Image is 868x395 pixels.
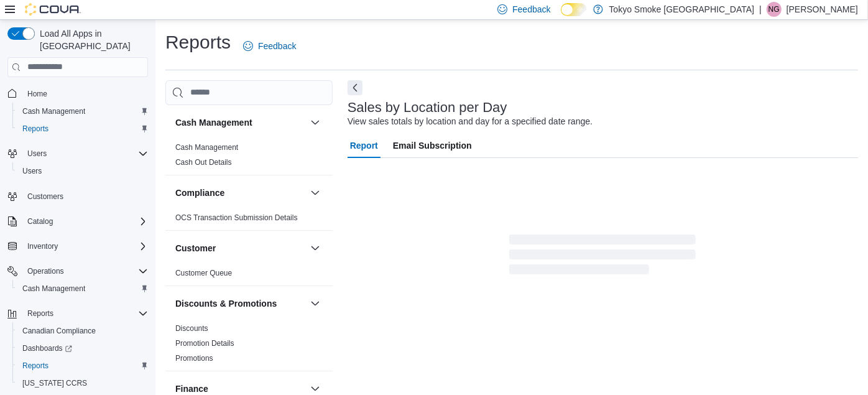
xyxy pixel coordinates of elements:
[175,116,305,129] button: Cash Management
[175,353,213,363] span: Promotions
[175,158,232,167] a: Cash Out Details
[22,239,63,254] button: Inventory
[175,354,213,363] a: Promotions
[175,323,208,333] span: Discounts
[165,30,231,55] h1: Reports
[175,143,238,152] a: Cash Management
[2,305,153,322] button: Reports
[2,187,153,205] button: Customers
[12,322,153,340] button: Canadian Compliance
[165,210,333,230] div: Compliance
[22,239,148,254] span: Inventory
[35,27,148,52] span: Load All Apps in [GEOGRAPHIC_DATA]
[22,86,148,101] span: Home
[258,40,296,52] span: Feedback
[175,157,232,167] span: Cash Out Details
[175,242,305,254] button: Customer
[22,146,148,161] span: Users
[17,358,148,373] span: Reports
[27,89,47,99] span: Home
[512,3,550,16] span: Feedback
[787,2,858,17] p: [PERSON_NAME]
[17,323,148,338] span: Canadian Compliance
[22,189,68,204] a: Customers
[17,341,77,356] a: Dashboards
[175,339,234,348] a: Promotion Details
[17,104,90,119] a: Cash Management
[22,188,148,204] span: Customers
[17,164,47,179] a: Users
[22,326,96,336] span: Canadian Compliance
[175,187,305,199] button: Compliance
[22,361,48,371] span: Reports
[17,376,92,391] a: [US_STATE] CCRS
[22,124,48,134] span: Reports
[175,268,232,278] span: Customer Queue
[393,133,472,158] span: Email Subscription
[609,2,755,17] p: Tokyo Smoke [GEOGRAPHIC_DATA]
[22,86,52,101] a: Home
[348,115,593,128] div: View sales totals by location and day for a specified date range.
[27,309,53,318] span: Reports
[17,323,101,338] a: Canadian Compliance
[22,264,148,279] span: Operations
[17,121,53,136] a: Reports
[12,374,153,392] button: [US_STATE] CCRS
[175,383,208,395] h3: Finance
[17,376,148,391] span: Washington CCRS
[22,146,52,161] button: Users
[17,104,148,119] span: Cash Management
[27,241,58,251] span: Inventory
[22,214,148,229] span: Catalog
[17,164,148,179] span: Users
[165,140,333,175] div: Cash Management
[175,187,224,199] h3: Compliance
[27,149,47,159] span: Users
[17,358,53,373] a: Reports
[348,80,362,95] button: Next
[175,213,298,223] span: OCS Transaction Submission Details
[175,297,277,310] h3: Discounts & Promotions
[175,383,305,395] button: Finance
[2,145,153,162] button: Users
[350,133,378,158] span: Report
[175,338,234,348] span: Promotion Details
[509,237,696,277] span: Loading
[27,216,53,226] span: Catalog
[175,269,232,277] a: Customer Queue
[17,281,90,296] a: Cash Management
[561,16,561,17] span: Dark Mode
[308,241,323,256] button: Customer
[238,34,301,58] a: Feedback
[2,85,153,103] button: Home
[12,162,153,180] button: Users
[17,341,148,356] span: Dashboards
[175,116,252,129] h3: Cash Management
[27,192,63,202] span: Customers
[165,321,333,371] div: Discounts & Promotions
[2,238,153,255] button: Inventory
[12,340,153,357] a: Dashboards
[22,264,69,279] button: Operations
[22,106,85,116] span: Cash Management
[22,343,72,353] span: Dashboards
[308,296,323,311] button: Discounts & Promotions
[22,214,58,229] button: Catalog
[22,166,42,176] span: Users
[175,213,298,222] a: OCS Transaction Submission Details
[165,266,333,286] div: Customer
[175,297,305,310] button: Discounts & Promotions
[22,284,85,294] span: Cash Management
[22,306,148,321] span: Reports
[767,2,782,17] div: Nadine Guindon
[759,2,762,17] p: |
[25,3,81,16] img: Cova
[17,121,148,136] span: Reports
[17,281,148,296] span: Cash Management
[308,185,323,200] button: Compliance
[2,263,153,280] button: Operations
[12,120,153,137] button: Reports
[348,100,507,115] h3: Sales by Location per Day
[175,142,238,152] span: Cash Management
[12,103,153,120] button: Cash Management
